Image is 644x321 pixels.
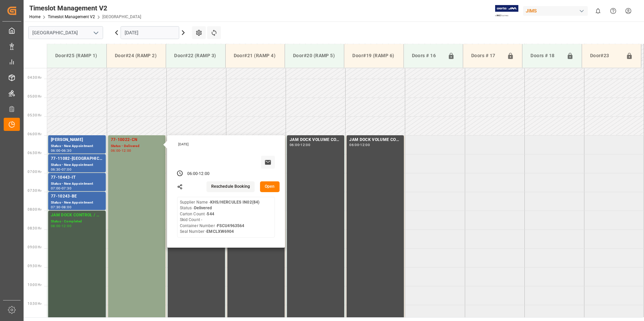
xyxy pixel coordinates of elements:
[29,14,40,19] a: Home
[359,143,360,146] div: -
[290,137,342,143] div: JAM DOCK VOLUME CONTROL
[62,187,71,190] div: 07:30
[53,49,101,62] div: Door#25 (RAMP 1)
[51,224,61,227] div: 08:00
[51,181,103,187] div: Status - New Appointment
[217,223,244,228] b: FSCU4963564
[28,26,103,39] input: Type to search/select
[51,193,103,200] div: 77-10243-BE
[28,113,41,117] span: 05:30 Hr
[122,149,131,152] div: 12:00
[590,3,606,19] button: show 0 new notifications
[28,95,41,98] span: 05:00 Hr
[51,206,61,209] div: 07:30
[51,200,103,206] div: Status - New Appointment
[198,171,199,177] div: -
[28,170,41,174] span: 07:00 Hr
[28,264,41,268] span: 09:30 Hr
[111,137,163,143] div: 77-10022-CN
[523,4,590,17] button: JIMS
[51,137,103,143] div: [PERSON_NAME]
[51,143,103,149] div: Status - New Appointment
[51,162,103,168] div: Status - New Appointment
[207,212,214,216] b: 544
[523,6,588,16] div: JIMS
[48,14,95,19] a: Timeslot Management V2
[290,49,339,62] div: Door#20 (RAMP 5)
[91,28,101,38] button: open menu
[62,206,71,209] div: 08:00
[290,143,299,146] div: 06:00
[51,219,103,224] div: Status - Completed
[51,174,103,181] div: 77-10443-IT
[409,49,445,62] div: Doors # 16
[121,26,179,39] input: DD.MM.YYYY
[606,3,621,19] button: Help Center
[51,155,103,162] div: 77-11082-[GEOGRAPHIC_DATA]
[61,168,62,171] div: -
[28,226,41,230] span: 08:30 Hr
[51,187,61,190] div: 07:00
[111,149,121,152] div: 06:00
[51,149,61,152] div: 06:00
[495,5,518,17] img: Exertis%20JAM%20-%20Email%20Logo.jpg_1722504956.jpg
[350,49,398,62] div: Door#19 (RAMP 6)
[349,137,401,143] div: JAM DOCK VOLUME CONTROL
[171,49,220,62] div: Door#22 (RAMP 3)
[28,245,41,249] span: 09:00 Hr
[62,224,71,227] div: 12:00
[28,189,41,192] span: 07:30 Hr
[61,187,62,190] div: -
[231,49,279,62] div: Door#21 (RAMP 4)
[180,200,260,235] div: Supplier Name - Status - Carton Count - Skid Count - Container Number - Seal Number -
[300,143,310,146] div: 12:00
[360,143,370,146] div: 12:00
[51,168,61,171] div: 06:30
[349,143,359,146] div: 06:00
[28,283,41,287] span: 10:00 Hr
[199,171,210,177] div: 12:00
[210,200,260,205] b: KHS/HERCULES IN02(84)
[28,208,41,211] span: 08:00 Hr
[176,142,278,147] div: [DATE]
[28,151,41,155] span: 06:30 Hr
[51,212,103,219] div: JAM DOCK CONTROL / MONTH END
[28,76,41,79] span: 04:30 Hr
[29,3,141,13] div: Timeslot Management V2
[62,168,71,171] div: 07:00
[112,49,160,62] div: Door#24 (RAMP 2)
[528,49,563,62] div: Doors # 18
[260,181,280,192] button: Open
[469,49,504,62] div: Doors # 17
[187,171,198,177] div: 06:00
[194,206,212,210] b: Delivered
[299,143,300,146] div: -
[62,149,71,152] div: 06:30
[111,143,163,149] div: Status - Delivered
[61,149,62,152] div: -
[206,229,234,234] b: EMCLXW6904
[61,224,62,227] div: -
[587,49,623,62] div: Door#23
[61,206,62,209] div: -
[28,132,41,136] span: 06:00 Hr
[120,149,121,152] div: -
[206,181,255,192] button: Reschedule Booking
[28,302,41,306] span: 10:30 Hr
